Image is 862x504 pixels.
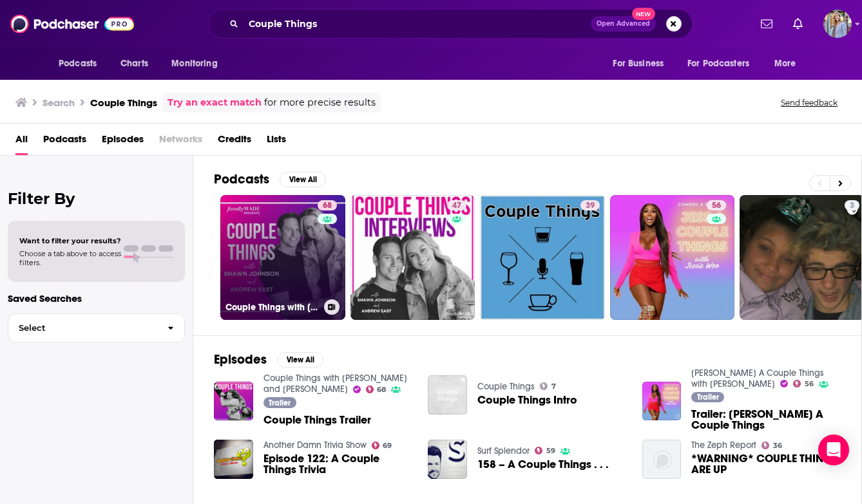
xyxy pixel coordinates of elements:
span: 56 [712,200,721,212]
span: Choose a tab above to access filters. [19,249,121,267]
a: 56 [610,195,735,320]
span: For Podcasters [687,55,749,73]
a: Trailer: Jess A Couple Things [691,409,841,431]
button: open menu [50,51,113,76]
span: 7 [551,384,556,389]
a: 36 [761,442,782,449]
a: 47 [447,200,466,210]
h2: Podcasts [214,171,269,187]
a: Couple Things Intro [477,395,577,406]
a: PodcastsView All [214,171,326,187]
span: 59 [546,448,555,454]
h2: Episodes [214,351,267,368]
button: open menu [765,51,812,76]
button: View All [280,172,326,187]
span: for more precise results [264,95,376,110]
span: Trailer: [PERSON_NAME] A Couple Things [691,409,841,431]
span: Trailer [697,393,719,401]
img: Couple Things Intro [428,375,467,415]
a: Couple Things Trailer [263,415,371,425]
a: 68 [318,200,337,210]
span: Monitoring [171,55,217,73]
h3: Couple Things with [PERSON_NAME] and [PERSON_NAME] [225,302,319,313]
button: Send feedback [777,97,841,108]
button: Open AdvancedNew [591,16,656,32]
span: Open Advanced [597,21,650,27]
h3: Couple Things [90,97,157,109]
a: Episode 122: A Couple Things Trivia [263,453,413,475]
a: 158 – A Couple Things . . . [477,459,609,470]
a: Episodes [102,129,144,155]
a: 39 [480,195,605,320]
span: Networks [159,129,202,155]
a: 56 [707,200,726,210]
div: Open Intercom Messenger [818,434,849,465]
a: 68Couple Things with [PERSON_NAME] and [PERSON_NAME] [220,195,345,320]
a: 7 [540,382,556,390]
img: Trailer: Jess A Couple Things [642,382,682,421]
h2: Filter By [8,189,185,208]
span: Logged in as JFMuntsinger [823,10,852,38]
img: *WARNING* COUPLE THINGS ARE UP [642,440,682,479]
a: 56 [793,380,814,387]
span: 56 [805,381,814,387]
span: New [632,8,655,20]
a: Couple Things [477,381,535,392]
a: The Zeph Report [691,440,756,451]
span: Trailer [269,399,291,407]
a: Jess A Couple Things with Jessie Woo [691,368,824,389]
a: Lists [267,129,286,155]
a: Podcasts [43,129,86,155]
img: User Profile [823,10,852,38]
span: 69 [383,443,392,449]
a: Charts [112,51,156,76]
a: Show notifications dropdown [756,13,778,35]
a: *WARNING* COUPLE THINGS ARE UP [691,453,841,475]
button: open menu [679,51,768,76]
a: 39 [580,200,600,210]
button: Show profile menu [823,10,852,38]
button: open menu [604,51,680,76]
span: For Business [613,55,664,73]
span: 68 [377,387,386,393]
img: Episode 122: A Couple Things Trivia [214,440,253,479]
a: Couple Things with Shawn and Andrew [263,373,407,395]
span: 36 [773,443,782,449]
a: 69 [372,442,392,449]
p: Saved Searches [8,292,185,304]
a: Credits [218,129,251,155]
a: Show notifications dropdown [788,13,808,35]
span: Select [8,324,157,332]
button: open menu [162,51,234,76]
span: 39 [586,200,595,212]
span: 68 [323,200,332,212]
span: Charts [120,55,148,73]
img: 158 – A Couple Things . . . [428,440,467,479]
span: 3 [850,200,854,212]
a: EpisodesView All [214,351,323,368]
span: Want to filter your results? [19,236,121,245]
a: 3 [845,200,859,210]
a: Surf Splendor [477,445,530,456]
a: All [15,129,28,155]
span: 47 [452,200,461,212]
button: View All [277,352,323,368]
button: Select [8,313,185,342]
h3: Search [43,97,75,109]
a: 47 [350,195,475,320]
img: Podchaser - Follow, Share and Rate Podcasts [10,12,134,36]
a: 68 [366,386,387,393]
